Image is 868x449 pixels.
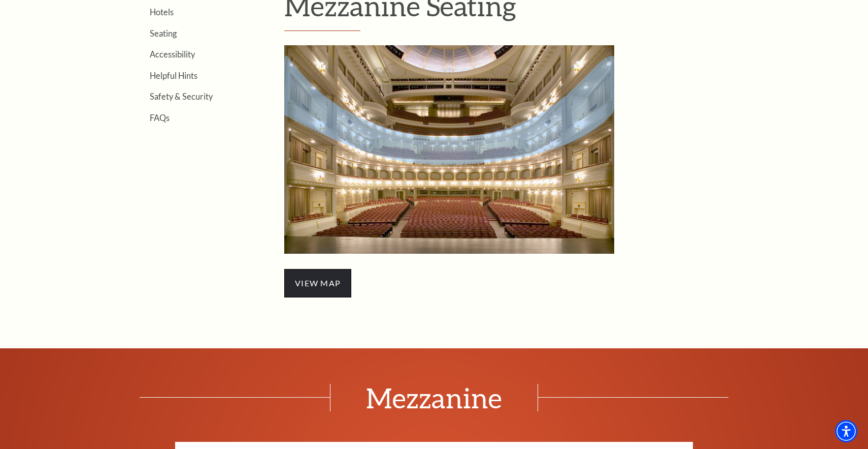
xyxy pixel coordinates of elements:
a: view map - open in a new tab [284,277,351,288]
a: FAQs [150,113,170,123]
a: Safety & Security [150,92,213,101]
a: Hotels [150,7,174,17]
span: view map [284,269,351,297]
a: Helpful Hints [150,71,197,80]
div: Accessibility Menu [835,420,857,442]
a: Accessibility [150,49,195,59]
span: Mezzanine [330,384,538,411]
a: Mezzanine Seating - open in a new tab [284,142,614,154]
a: Seating [150,28,177,38]
img: Mezzanine Seating [284,45,614,254]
